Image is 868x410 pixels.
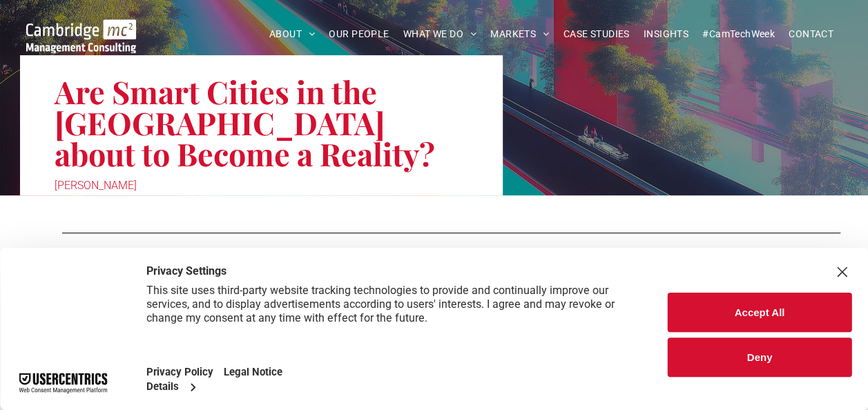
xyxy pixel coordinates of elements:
a: OUR PEOPLE [322,23,396,45]
h1: Are Smart Cities in the [GEOGRAPHIC_DATA] about to Become a Reality? [55,75,469,170]
a: CONTACT [782,23,840,45]
a: #CamTechWeek [695,23,782,45]
a: Your Business Transformed | Cambridge Management Consulting [26,21,137,36]
a: INSIGHTS [637,23,695,45]
a: WHAT WE DO [396,23,484,45]
a: MARKETS [483,23,556,45]
div: [PERSON_NAME] [55,176,469,195]
a: ABOUT [262,23,322,45]
a: CASE STUDIES [557,23,637,45]
img: Cambridge MC Logo, digital transformation [26,19,137,53]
